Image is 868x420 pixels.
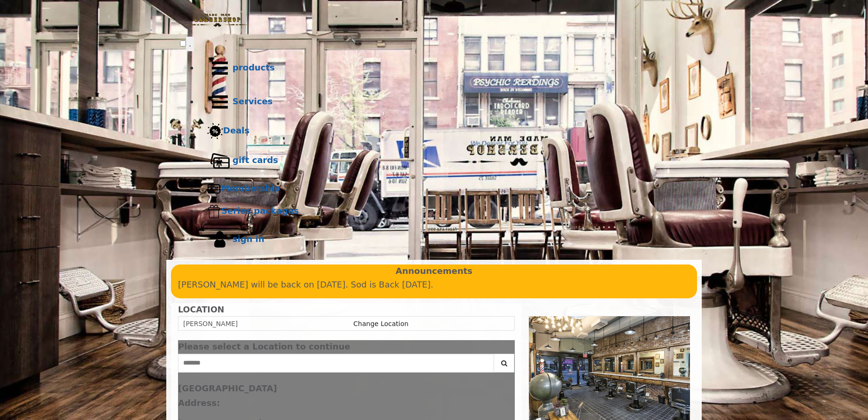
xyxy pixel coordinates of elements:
[207,204,221,218] img: Series packages
[207,227,232,252] img: sign in
[180,40,186,47] input: menu toggle
[183,320,238,327] span: [PERSON_NAME]
[207,182,221,196] img: Membership
[199,223,688,257] a: sign insign in
[232,234,264,244] b: sign in
[199,200,688,223] a: Series packagesSeries packages
[221,206,299,216] b: Series packages
[178,278,690,292] p: [PERSON_NAME] will be back on [DATE]. Sod is Back [DATE].
[178,342,350,351] span: Please select a Location to continue
[186,37,194,51] button: menu toggle
[232,96,273,106] b: Services
[395,264,473,278] b: Announcements
[499,360,510,366] i: Search button
[199,51,688,85] a: Productsproducts
[199,144,688,178] a: Gift cardsgift cards
[353,320,408,327] a: Change Location
[178,354,494,373] input: Search Center
[232,155,278,165] b: gift cards
[232,62,275,72] b: products
[189,39,191,48] span: .
[221,183,280,193] b: Membership
[178,354,515,377] div: Center Select
[207,123,223,140] img: Deals
[207,55,232,81] img: Products
[199,178,688,200] a: MembershipMembership
[199,119,688,144] a: DealsDeals
[501,344,515,350] button: close dialog
[180,5,255,35] img: Made Man Barbershop logo
[223,125,249,135] b: Deals
[178,383,277,393] b: [GEOGRAPHIC_DATA]
[178,305,224,314] b: LOCATION
[178,398,220,408] b: Address:
[199,85,688,119] a: ServicesServices
[207,148,232,173] img: Gift cards
[207,89,232,115] img: Services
